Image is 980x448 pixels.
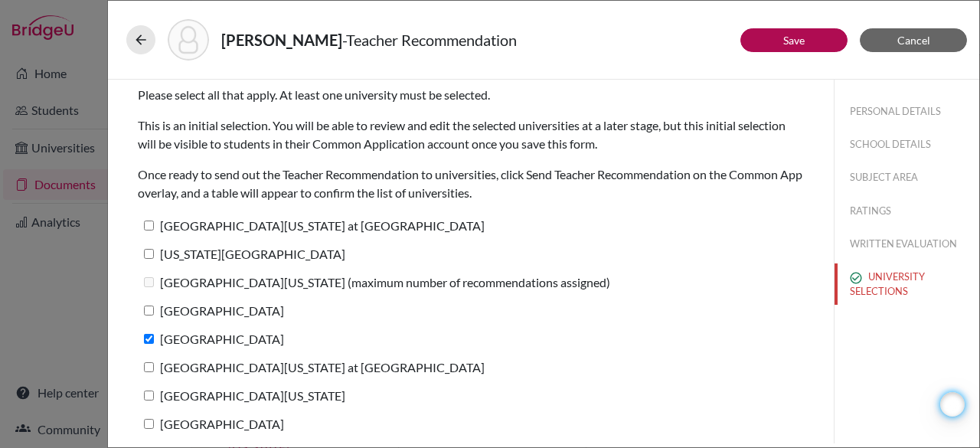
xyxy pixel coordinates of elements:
[144,277,154,287] input: [GEOGRAPHIC_DATA][US_STATE] (maximum number of recommendations assigned)
[850,272,862,284] img: check_circle_outline-e4d4ac0f8e9136db5ab2.svg
[144,249,154,259] input: [US_STATE][GEOGRAPHIC_DATA]
[835,263,979,305] button: UNIVERSITY SELECTIONS
[138,356,485,378] label: [GEOGRAPHIC_DATA][US_STATE] at [GEOGRAPHIC_DATA]
[342,31,517,49] span: - Teacher Recommendation
[144,419,154,429] input: [GEOGRAPHIC_DATA]
[144,221,154,231] input: [GEOGRAPHIC_DATA][US_STATE] at [GEOGRAPHIC_DATA]
[138,413,284,435] label: [GEOGRAPHIC_DATA]
[138,214,485,237] label: [GEOGRAPHIC_DATA][US_STATE] at [GEOGRAPHIC_DATA]
[835,164,979,191] button: SUBJECT AREA
[138,328,284,350] label: [GEOGRAPHIC_DATA]
[835,231,979,257] button: WRITTEN EVALUATION
[144,362,154,372] input: [GEOGRAPHIC_DATA][US_STATE] at [GEOGRAPHIC_DATA]
[138,86,804,104] p: Please select all that apply. At least one university must be selected.
[144,306,154,316] input: [GEOGRAPHIC_DATA]
[138,165,804,202] p: Once ready to send out the Teacher Recommendation to universities, click Send Teacher Recommendat...
[144,334,154,344] input: [GEOGRAPHIC_DATA]
[835,131,979,158] button: SCHOOL DETAILS
[221,31,342,49] strong: [PERSON_NAME]
[138,116,804,153] p: This is an initial selection. You will be able to review and edit the selected universities at a ...
[835,98,979,125] button: PERSONAL DETAILS
[138,243,345,265] label: [US_STATE][GEOGRAPHIC_DATA]
[144,391,154,401] input: [GEOGRAPHIC_DATA][US_STATE]
[138,299,284,322] label: [GEOGRAPHIC_DATA]
[138,271,610,293] label: [GEOGRAPHIC_DATA][US_STATE] (maximum number of recommendations assigned)
[138,384,345,407] label: [GEOGRAPHIC_DATA][US_STATE]
[835,198,979,224] button: RATINGS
